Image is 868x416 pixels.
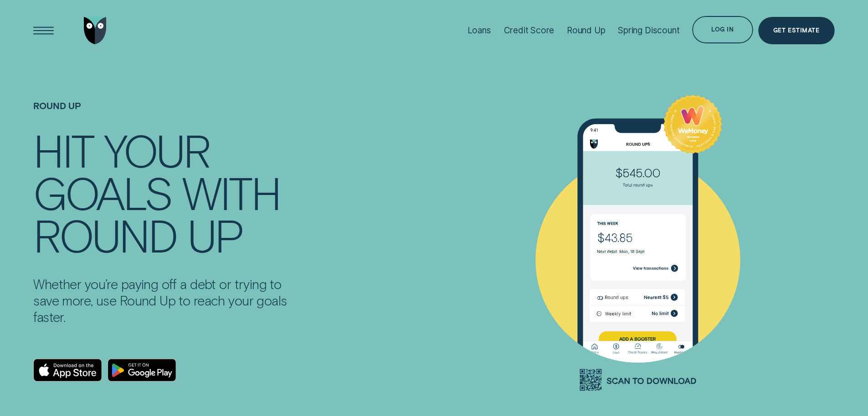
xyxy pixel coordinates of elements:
[467,25,491,36] div: Loans
[33,171,172,213] div: GOALS
[84,17,107,44] img: Wisr
[33,213,177,256] div: ROUND
[567,25,606,36] div: Round Up
[33,128,297,256] h4: HIT YOUR GOALS WITH ROUND UP
[30,17,57,44] button: Open Menu
[182,171,280,213] div: WITH
[33,128,93,171] div: HIT
[104,128,209,171] div: YOUR
[108,358,176,382] a: Android App on Google Play
[33,276,297,325] p: Whether you’re paying off a debt or trying to save more, use Round Up to reach your goals faster.
[692,16,753,43] button: Log in
[33,100,297,128] h1: Round Up
[758,17,835,44] a: Get Estimate
[187,213,242,256] div: UP
[504,25,555,36] div: Credit Score
[618,25,679,36] div: Spring Discount
[33,358,102,382] a: Download on the App Store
